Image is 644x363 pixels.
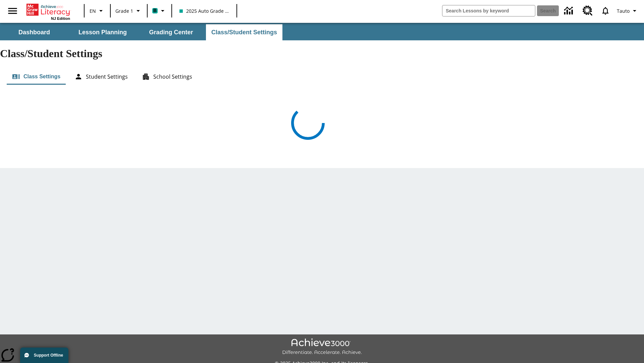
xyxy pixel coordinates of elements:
[579,2,597,20] a: Resource Center, Will open in new tab
[282,338,362,356] img: Achieve3000 Differentiate Accelerate Achieve
[26,3,70,16] a: Home
[206,24,282,40] button: Class/Student Settings
[617,7,630,14] span: Tauto
[115,7,133,14] span: Grade 1
[87,5,108,17] button: Language: EN, Select a language
[51,16,70,21] span: NJ Edition
[179,7,229,14] span: 2025 Auto Grade 1 A
[90,7,96,14] span: EN
[597,2,614,19] a: Notifications
[7,69,66,85] button: Class Settings
[3,1,22,21] button: Open side menu
[113,5,145,17] button: Grade: Grade 1, Select a grade
[26,2,70,21] div: Home
[7,69,637,85] div: Class/Student Settings
[138,24,205,40] button: Grading Center
[560,2,579,20] a: Data Center
[20,348,68,363] button: Support Offline
[614,5,641,17] button: Profile/Settings
[34,353,63,358] span: Support Offline
[69,24,136,40] button: Lesson Planning
[153,6,157,15] span: B
[1,24,68,40] button: Dashboard
[69,69,133,85] button: Student Settings
[442,5,535,16] input: search field
[137,69,198,85] button: School Settings
[150,5,169,17] button: Boost Class color is teal. Change class color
